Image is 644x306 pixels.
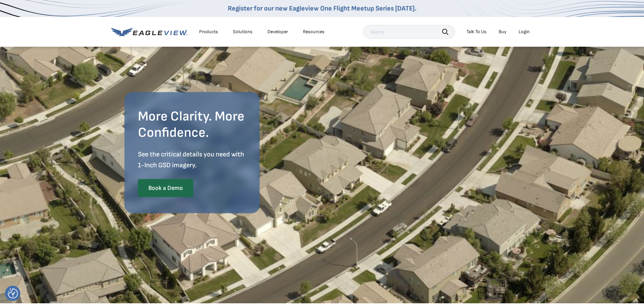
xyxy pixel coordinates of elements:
a: Buy [499,29,506,35]
a: Developer [267,29,288,35]
div: Products [199,29,218,35]
p: See the critical details you need with 1-Inch GSD imagery. [138,149,246,171]
button: Consent Preferences [8,288,18,299]
img: Revisit consent button [8,288,18,299]
a: Book a Demo [138,179,193,197]
div: Resources [303,29,325,35]
a: Register for our new Eagleview One Flight Meetup Series [DATE]. [228,4,416,13]
div: Solutions [233,29,253,35]
input: Search [363,25,455,39]
div: Talk To Us [467,29,486,35]
div: Login [519,29,530,35]
h2: More Clarity. More Confidence. [138,108,246,141]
